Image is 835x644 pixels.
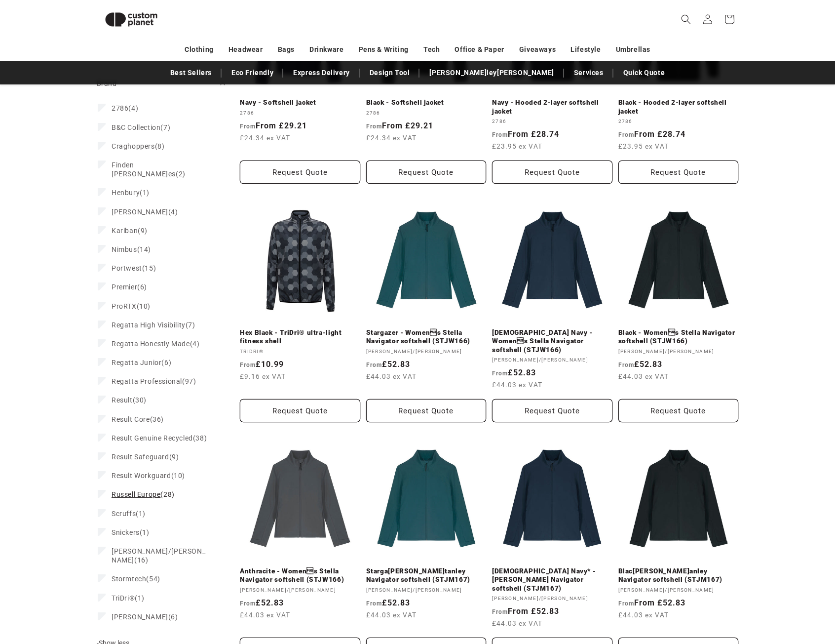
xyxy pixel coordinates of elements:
iframe: Chat Widget [670,537,835,644]
span: (6) [112,358,171,367]
span: (28) [112,490,175,499]
span: B&C Collection [112,123,160,131]
a: Express Delivery [288,64,355,81]
button: Request Quote [618,161,739,184]
button: Request Quote [366,399,487,422]
span: Russell Europe [112,490,160,498]
a: Black - Hooded 2-layer softshell jacket [618,98,739,116]
span: (38) [112,434,207,443]
button: Request Quote [240,399,360,422]
span: (1) [112,188,150,197]
span: (10) [112,471,185,480]
a: Eco Friendly [227,64,278,81]
a: Best Sellers [165,64,217,81]
span: (14) [112,245,151,254]
button: Request Quote [366,161,487,184]
span: Henbury [112,189,140,197]
a: [DEMOGRAPHIC_DATA] Navy* - [PERSON_NAME] Navigator softshell (STJM167) [492,567,612,593]
span: (8) [112,142,164,151]
span: (1) [112,528,150,537]
span: (2) [112,161,208,178]
span: (4) [112,207,178,216]
a: Navy - Softshell jacket [240,98,360,107]
a: Navy - Hooded 2-layer softshell jacket [492,98,612,116]
span: (9) [112,452,179,461]
span: (4) [112,339,199,348]
a: Giveaways [519,41,556,58]
span: TriDri® [112,594,135,602]
a: Anthracite - Womens Stella Navigator softshell (STJW166) [240,567,360,584]
a: Clothing [185,41,214,58]
span: ProRTX [112,302,137,310]
a: Umbrellas [616,41,650,58]
span: (7) [112,123,170,132]
span: 2786 [112,104,128,112]
span: Brand [97,80,116,87]
a: Blac[PERSON_NAME]anley Navigator softshell (STJM167) [618,567,739,584]
a: Design Tool [365,64,415,81]
a: Hex Black - TriDri® ultra-light fitness shell [240,328,360,346]
a: [DEMOGRAPHIC_DATA] Navy - Womens Stella Navigator softshell (STJW166) [492,328,612,355]
span: Premier [112,283,137,291]
span: Regatta Honestly Made [112,340,190,348]
span: (4) [112,104,138,113]
span: [PERSON_NAME] [112,613,168,621]
span: Craghoppers [112,142,155,150]
span: (10) [112,302,151,311]
span: Result Workguard [112,472,171,480]
span: (1) [112,509,146,518]
span: (15) [112,264,156,273]
button: Request Quote [240,161,360,184]
span: Result [112,396,133,404]
span: Finden [PERSON_NAME]es [112,161,176,178]
a: Office & Paper [455,41,504,58]
span: (6) [112,282,147,291]
a: Drinkware [309,41,343,58]
span: [PERSON_NAME] [112,208,168,216]
a: [PERSON_NAME]ley[PERSON_NAME] [424,64,559,81]
span: Scruffs [112,510,136,518]
button: Request Quote [492,399,612,422]
span: Regatta Junior [112,359,161,366]
span: (30) [112,396,147,404]
img: Custom Planet [97,4,166,35]
span: Stormtech [112,575,146,583]
a: Lifestyle [570,41,601,58]
span: Portwest [112,264,142,272]
span: Result Safeguard [112,453,169,461]
span: (54) [112,574,160,583]
span: (7) [112,321,195,329]
span: (6) [112,612,178,621]
span: Regatta High Visibility [112,321,186,329]
a: Black - Womens Stella Navigator softshell (STJW166) [618,328,739,346]
a: Services [569,64,608,81]
summary: Search [675,8,697,30]
a: Black - Softshell jacket [366,98,487,107]
span: Result Genuine Recycled [112,434,193,442]
button: Request Quote [492,161,612,184]
span: (36) [112,415,164,424]
a: Stargazer - Womens Stella Navigator softshell (STJW166) [366,328,487,346]
a: Quick Quote [618,64,670,81]
span: (16) [112,547,208,564]
span: (97) [112,377,196,386]
a: Headwear [228,41,263,58]
a: Starga[PERSON_NAME]tanley Navigator softshell (STJM167) [366,567,487,584]
span: (9) [112,226,148,235]
a: Pens & Writing [359,41,409,58]
span: Kariban [112,227,138,235]
span: [PERSON_NAME]/[PERSON_NAME] [112,547,205,564]
span: Regatta Professional [112,377,182,385]
span: Result Core [112,415,150,423]
span: Snickers [112,528,140,536]
span: Nimbus [112,245,137,253]
button: Request Quote [618,399,739,422]
a: Tech [423,41,440,58]
span: (1) [112,594,145,603]
a: Bags [278,41,295,58]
